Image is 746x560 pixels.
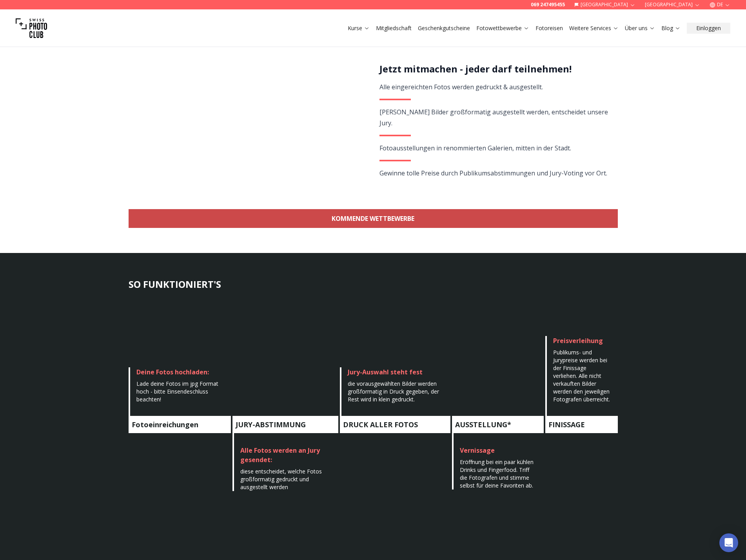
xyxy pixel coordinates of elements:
button: Kurse [345,23,373,34]
span: Preisverleihung [553,336,603,345]
span: diese entscheidet, welche Fotos großformatig gedruckt und ausgestellt werden [240,468,322,491]
a: Blog [661,24,681,32]
div: Lade deine Fotos im jpg Format hoch - bitte Einsendeschluss beachten! [136,380,225,403]
button: Fotoreisen [532,23,566,34]
img: Swiss photo club [16,13,47,44]
span: [PERSON_NAME] Bilder großformatig ausgestellt werden, entscheidet unsere Jury. [379,108,608,127]
a: Über uns [625,24,655,32]
span: die vorausgewählten Bilder werden großformatig in Druck gegeben, der Rest wird in klein gedruckt. [348,380,439,403]
button: Über uns [622,23,658,34]
button: Einloggen [687,23,730,34]
a: KOMMENDE WETTBEWERBE [129,209,618,228]
a: Weitere Services [569,24,619,32]
button: Geschenkgutscheine [415,23,473,34]
a: Fotowettbewerbe [476,24,529,32]
h4: Fotoeinreichungen [129,416,231,433]
a: Mitgliedschaft [376,24,412,32]
span: Fotoausstellungen in renommierten Galerien, mitten in der Stadt. [379,144,571,152]
div: Deine Fotos hochladen: [136,367,225,377]
a: Geschenkgutscheine [418,24,470,32]
span: Alle eingereichten Fotos werden gedruckt & ausgestellt. [379,83,543,91]
a: Kurse [348,24,370,32]
div: Open Intercom Messenger [719,533,738,552]
span: Vernissage [460,446,495,455]
h4: AUSSTELLUNG* [452,416,544,433]
h4: JURY-ABSTIMMUNG [232,416,338,433]
span: Eröffnung bei ein paar kühlen Drinks und Fingerfood. Triff die Fotografen und stimme selbst für d... [460,458,534,489]
span: Publikums- und Jurypreise werden bei der Finissage verliehen. Alle nicht verkauften Bilder werden... [553,349,610,403]
h2: Jetzt mitmachen - jeder darf teilnehmen! [379,63,609,75]
button: Fotowettbewerbe [473,23,532,34]
span: Alle Fotos werden an Jury gesendet: [240,446,320,464]
button: Blog [658,23,684,34]
span: Jury-Auswahl steht fest [348,368,423,376]
h4: FINISSAGE [545,416,617,433]
a: 069 247495455 [531,2,565,8]
span: Gewinne tolle Preise durch Publikumsabstimmungen und Jury-Voting vor Ort. [379,169,607,177]
button: Weitere Services [566,23,622,34]
a: Fotoreisen [535,24,563,32]
button: Mitgliedschaft [373,23,415,34]
h4: DRUCK ALLER FOTOS [340,416,450,433]
h3: SO FUNKTIONIERT'S [129,278,618,291]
